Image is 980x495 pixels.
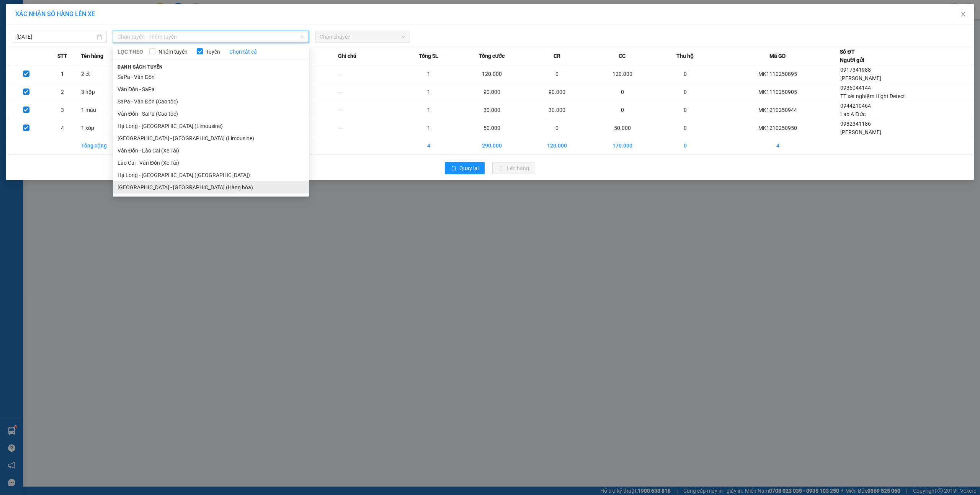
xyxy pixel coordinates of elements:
td: --- [338,65,399,83]
span: Gửi hàng Hạ Long: Hotline: [9,51,75,72]
td: 1 xốp [81,119,141,137]
td: Tổng cộng [81,137,141,154]
td: 2 [44,83,81,101]
button: Close [952,4,974,25]
td: 0 [590,83,655,101]
li: Hạ Long - [GEOGRAPHIC_DATA] (Limousine) [113,120,309,132]
span: CC [619,52,626,60]
td: MK1210250950 [715,119,840,137]
td: 0 [524,119,590,137]
span: 0982341186 [840,121,871,127]
strong: Công ty TNHH Phúc Xuyên [10,4,74,20]
strong: 024 3236 3236 - [6,29,79,43]
li: Vân Đồn - SaPa [113,83,309,95]
div: Số ĐT Người gửi [840,48,864,64]
td: MK1210250944 [715,101,840,119]
td: 3 hộp [81,83,141,101]
td: 30.000 [524,101,590,119]
td: 4 [44,119,81,137]
span: Ghi chú [338,52,356,60]
td: 30.000 [459,101,524,119]
td: 2 ct [81,65,141,83]
span: STT [57,52,67,60]
span: 0917341988 [840,67,871,73]
td: 120.000 [524,137,590,154]
strong: 0888 827 827 - 0848 827 827 [18,36,78,49]
td: 120.000 [459,65,524,83]
td: --- [338,101,399,119]
td: 50.000 [459,119,524,137]
td: 50.000 [590,119,655,137]
span: Nhóm tuyến [155,48,191,56]
span: TT xét nghiệm Hight Detect [840,93,905,99]
button: rollbackQuay lại [445,162,485,174]
td: 0 [524,65,590,83]
td: 120.000 [590,65,655,83]
a: Chọn tất cả [229,48,257,56]
li: SaPa - Vân Đồn (Cao tốc) [113,95,309,108]
td: 1 [399,119,459,137]
button: uploadLên hàng [492,162,535,174]
td: 1 [44,65,81,83]
span: Tuyến [203,48,223,56]
span: [PERSON_NAME] [840,129,881,135]
span: Lab A Đức [840,111,865,117]
td: 0 [655,65,715,83]
li: [GEOGRAPHIC_DATA] - [GEOGRAPHIC_DATA] (Hàng hóa) [113,181,309,193]
span: rollback [451,166,456,172]
span: down [300,34,305,39]
td: 170.000 [590,137,655,154]
td: 1 [399,65,459,83]
span: Tên hàng [81,52,103,60]
span: Gửi hàng [GEOGRAPHIC_DATA]: Hotline: [5,22,79,49]
td: 0 [590,101,655,119]
td: 4 [715,137,840,154]
span: Tổng SL [419,52,438,60]
li: Hạ Long - [GEOGRAPHIC_DATA] ([GEOGRAPHIC_DATA]) [113,169,309,181]
span: close [960,11,966,17]
td: 90.000 [524,83,590,101]
td: 1 [399,101,459,119]
td: 0 [655,137,715,154]
td: 1 [399,83,459,101]
td: 0 [655,119,715,137]
td: MK1110250905 [715,83,840,101]
span: Tổng cước [479,52,505,60]
span: CR [554,52,560,60]
span: LỌC THEO [118,48,143,56]
td: 4 [399,137,459,154]
li: Vân Đồn - Lào Cai (Xe Tải) [113,144,309,157]
td: 3 [44,101,81,119]
span: [PERSON_NAME] [840,75,881,81]
input: 12/10/2025 [16,33,95,41]
span: Danh sách tuyến [113,64,168,70]
td: 0 [655,101,715,119]
td: 1 mẫu [81,101,141,119]
span: XÁC NHẬN SỐ HÀNG LÊN XE [15,10,95,18]
td: 90.000 [459,83,524,101]
span: Chọn tuyến - nhóm tuyến [118,31,304,43]
span: Chọn chuyến [320,31,405,43]
li: Lào Cai - Vân Đồn (Xe Tải) [113,157,309,169]
li: Vân Đồn - SaPa (Cao tốc) [113,108,309,120]
li: [GEOGRAPHIC_DATA] - [GEOGRAPHIC_DATA] (Limousine) [113,132,309,144]
span: Mã GD [769,52,786,60]
td: 0 [655,83,715,101]
span: 0936044144 [840,85,871,91]
li: SaPa - Vân Đồn [113,71,309,83]
span: Thu hộ [676,52,694,60]
td: 290.000 [459,137,524,154]
span: Quay lại [459,164,479,172]
span: 0944210464 [840,103,871,109]
td: --- [338,119,399,137]
td: --- [338,83,399,101]
td: MK1110250895 [715,65,840,83]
